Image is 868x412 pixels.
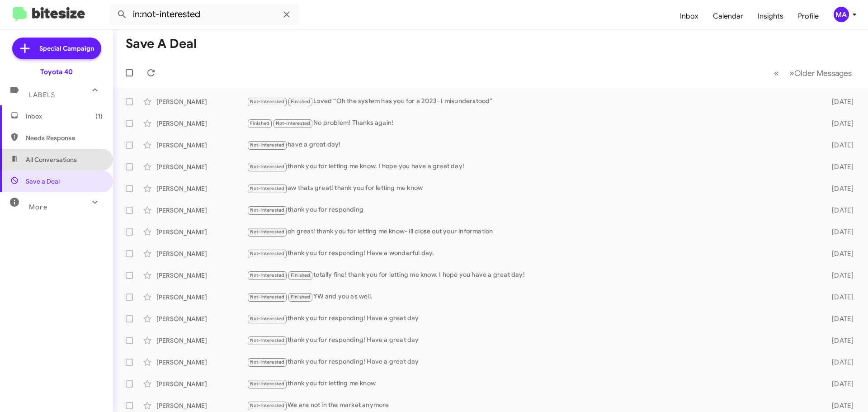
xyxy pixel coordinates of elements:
[250,229,285,235] span: Not-Interested
[817,162,861,171] div: [DATE]
[12,38,101,59] a: Special Campaign
[250,142,285,148] span: Not-Interested
[291,272,311,278] span: Finished
[250,381,285,387] span: Not-Interested
[817,249,861,258] div: [DATE]
[29,91,55,99] span: Labels
[156,97,247,106] div: [PERSON_NAME]
[817,206,861,215] div: [DATE]
[109,4,299,25] input: Search
[26,112,103,121] span: Inbox
[247,379,817,389] div: thank you for letting me know
[156,119,247,128] div: [PERSON_NAME]
[247,335,817,346] div: thank you for responding! Have a great day
[126,37,197,51] h1: Save a Deal
[247,292,817,302] div: YW and you as well.
[156,184,247,193] div: [PERSON_NAME]
[250,120,270,126] span: Finished
[817,358,861,367] div: [DATE]
[250,337,285,343] span: Not-Interested
[156,401,247,410] div: [PERSON_NAME]
[774,67,779,79] span: «
[784,64,857,82] button: Next
[247,205,817,215] div: thank you for responding
[247,183,817,194] div: aw thats great! thank you for letting me know
[95,112,103,121] span: (1)
[250,403,285,408] span: Not-Interested
[817,271,861,280] div: [DATE]
[156,141,247,150] div: [PERSON_NAME]
[769,64,784,82] button: Previous
[817,227,861,237] div: [DATE]
[706,3,750,29] a: Calendar
[250,316,285,322] span: Not-Interested
[247,227,817,237] div: oh great! thank you for letting me know- ill close out your information
[156,206,247,215] div: [PERSON_NAME]
[826,7,858,22] button: MA
[26,155,77,164] span: All Conversations
[250,294,285,300] span: Not-Interested
[817,336,861,345] div: [DATE]
[247,140,817,150] div: have a great day!
[817,97,861,106] div: [DATE]
[156,227,247,237] div: [PERSON_NAME]
[250,207,285,213] span: Not-Interested
[817,401,861,410] div: [DATE]
[247,313,817,324] div: thank you for responding! Have a great day
[156,271,247,280] div: [PERSON_NAME]
[794,68,852,78] span: Older Messages
[769,64,857,82] nav: Page navigation example
[817,184,861,193] div: [DATE]
[250,251,285,256] span: Not-Interested
[26,177,60,186] span: Save a Deal
[247,161,817,172] div: thank you for letting me know. I hope you have a great day!
[26,133,103,142] span: Needs Response
[817,293,861,302] div: [DATE]
[817,379,861,388] div: [DATE]
[247,357,817,367] div: thank you for responding! Have a great day
[156,249,247,258] div: [PERSON_NAME]
[40,67,73,76] div: Toyota 40
[250,185,285,191] span: Not-Interested
[791,3,826,29] a: Profile
[789,67,794,79] span: »
[29,203,47,211] span: More
[817,119,861,128] div: [DATE]
[247,118,817,128] div: No problem! Thanks again!
[156,379,247,388] div: [PERSON_NAME]
[156,162,247,171] div: [PERSON_NAME]
[247,400,817,411] div: We are not in the market anymore
[156,314,247,323] div: [PERSON_NAME]
[156,336,247,345] div: [PERSON_NAME]
[156,358,247,367] div: [PERSON_NAME]
[39,44,94,53] span: Special Campaign
[834,7,849,22] div: MA
[276,120,311,126] span: Not-Interested
[156,293,247,302] div: [PERSON_NAME]
[673,3,706,29] a: Inbox
[250,164,285,170] span: Not-Interested
[250,359,285,365] span: Not-Interested
[247,248,817,259] div: thank you for responding! Have a wonderful day.
[247,270,817,280] div: totally fine! thank you for letting me know. I hope you have a great day!
[291,294,311,300] span: Finished
[250,272,285,278] span: Not-Interested
[750,3,791,29] a: Insights
[817,141,861,150] div: [DATE]
[250,99,285,104] span: Not-Interested
[817,314,861,323] div: [DATE]
[247,96,817,107] div: Loved “Oh the system has you for a 2023- I misunderstood”
[291,99,311,104] span: Finished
